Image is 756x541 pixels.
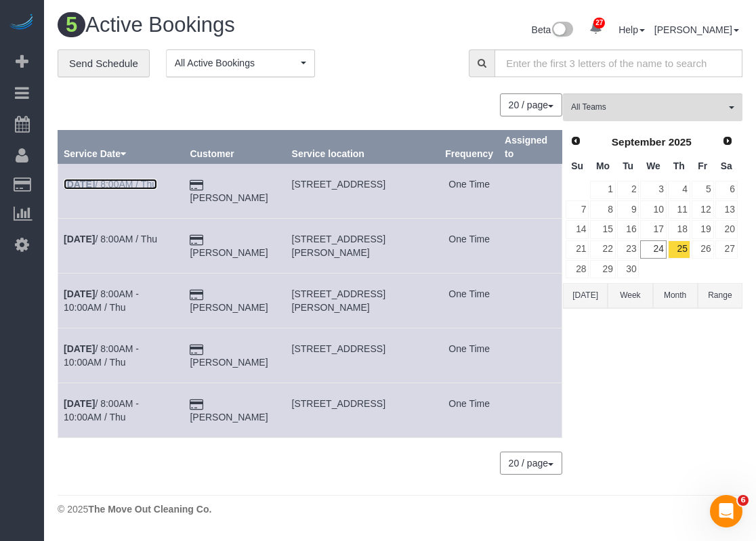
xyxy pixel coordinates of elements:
b: [DATE] [64,343,95,354]
span: Wednesday [646,160,660,171]
td: Schedule date [58,219,184,274]
button: [DATE] [563,283,608,308]
iframe: Intercom live chat [710,495,742,527]
span: Tuesday [623,160,633,171]
i: Credit Card Payment [190,236,203,245]
span: 2025 [669,136,692,148]
b: [DATE] [64,398,95,409]
b: [DATE] [64,234,95,244]
a: 3 [640,181,666,199]
a: [PERSON_NAME] [190,247,268,258]
span: Next [722,135,733,146]
td: Service location [286,164,440,219]
span: [STREET_ADDRESS][PERSON_NAME] [292,288,385,313]
span: September [612,136,666,148]
a: [PERSON_NAME] [654,24,739,35]
td: Assigned to [499,328,562,383]
a: 10 [640,200,666,219]
span: Saturday [721,160,732,171]
a: [DATE]/ 8:00AM / Thu [64,179,157,190]
a: 19 [692,220,714,238]
th: Service location [286,131,440,164]
a: 29 [590,260,615,278]
td: Customer [184,328,286,383]
a: Help [618,24,645,35]
h1: Active Bookings [58,14,390,37]
a: 5 [692,181,714,199]
a: Next [718,132,737,151]
button: Month [653,283,698,308]
a: 9 [617,200,639,219]
td: Customer [184,164,286,219]
a: [DATE]/ 8:00AM - 10:00AM / Thu [64,288,139,313]
a: 26 [692,240,714,259]
span: [STREET_ADDRESS] [292,179,385,190]
a: 16 [617,220,639,238]
img: Automaid Logo [8,14,35,33]
td: Service location [286,383,440,438]
a: Beta [532,24,574,35]
a: 6 [715,181,738,199]
i: Credit Card Payment [190,345,203,355]
span: Prev [570,135,581,146]
a: 8 [590,200,615,219]
a: 14 [566,220,589,238]
nav: Pagination navigation [501,452,562,475]
a: 2 [617,181,639,199]
span: Friday [698,160,707,171]
i: Credit Card Payment [190,181,203,190]
a: 15 [590,220,615,238]
a: Send Schedule [58,49,150,78]
span: 27 [593,18,605,28]
a: 18 [668,220,690,238]
a: 28 [566,260,589,278]
td: Assigned to [499,274,562,328]
span: [STREET_ADDRESS] [292,343,385,354]
td: Schedule date [58,274,184,328]
a: 7 [566,200,589,219]
input: Enter the first 3 letters of the name to search [495,49,742,77]
strong: The Move Out Cleaning Co. [88,504,211,515]
span: Thursday [673,160,685,171]
span: [STREET_ADDRESS][PERSON_NAME] [292,234,385,258]
i: Credit Card Payment [190,400,203,410]
a: [PERSON_NAME] [190,412,268,423]
td: Customer [184,219,286,274]
td: Assigned to [499,164,562,219]
a: Prev [566,132,585,151]
a: 23 [617,240,639,259]
td: Assigned to [499,219,562,274]
a: [DATE]/ 8:00AM - 10:00AM / Thu [64,343,139,368]
a: [DATE]/ 8:00AM / Thu [64,234,157,244]
td: Schedule date [58,328,184,383]
a: 25 [668,240,690,259]
a: 20 [715,220,738,238]
td: Service location [286,274,440,328]
button: Week [608,283,652,308]
a: [PERSON_NAME] [190,192,268,203]
span: 5 [58,12,85,37]
a: 17 [640,220,666,238]
ol: All Teams [563,93,742,114]
a: [PERSON_NAME] [190,357,268,368]
span: Sunday [571,160,583,171]
b: [DATE] [64,288,95,299]
nav: Pagination navigation [501,93,562,116]
button: 20 / page [500,93,562,116]
a: [PERSON_NAME] [190,302,268,313]
span: [STREET_ADDRESS] [292,398,385,409]
td: Frequency [440,383,499,438]
span: All Teams [571,102,726,113]
b: [DATE] [64,179,95,190]
a: 13 [715,200,738,219]
a: 30 [617,260,639,278]
td: Frequency [440,219,499,274]
button: 20 / page [500,452,562,475]
a: 24 [640,240,666,259]
th: Customer [184,131,286,164]
span: 6 [738,495,749,506]
div: © 2025 [58,502,742,516]
a: 22 [590,240,615,259]
td: Schedule date [58,383,184,438]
